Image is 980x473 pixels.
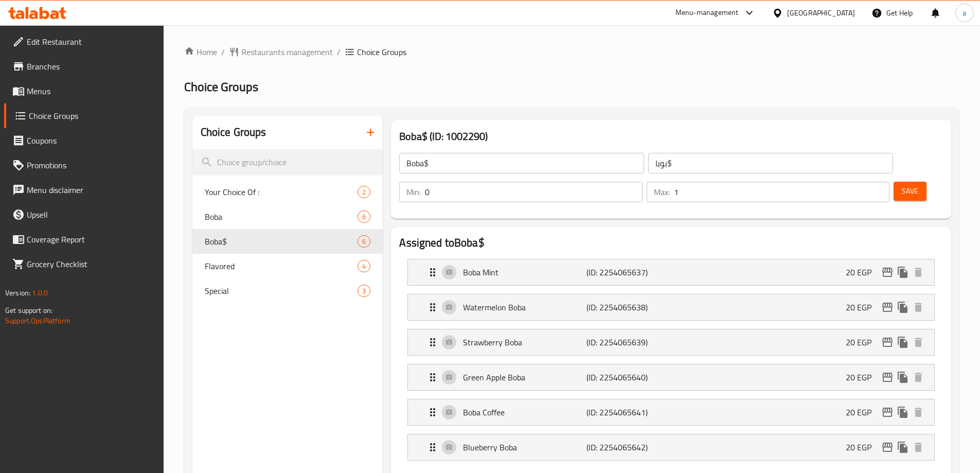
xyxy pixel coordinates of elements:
span: Coverage Report [27,233,155,246]
div: [GEOGRAPHIC_DATA] [787,7,855,19]
p: 20 EGP [846,371,880,383]
h2: Choice Groups [201,125,266,140]
span: 3 [358,286,370,296]
button: edit [880,265,895,280]
a: Menus [4,79,164,103]
div: Boba$6 [192,229,383,254]
div: Choices [358,260,370,272]
p: (ID: 2254065640) [586,371,669,383]
p: Boba Coffee [463,406,586,418]
span: 1.0.0 [32,286,48,300]
p: Max: [654,186,670,198]
button: duplicate [895,370,911,385]
p: (ID: 2254065637) [586,266,669,278]
button: duplicate [895,440,911,455]
a: Grocery Checklist [4,252,164,276]
div: Expand [408,294,934,320]
a: Edit Restaurant [4,29,164,54]
p: Blueberry Boba [463,441,586,453]
span: 6 [358,237,370,247]
span: a [963,7,966,19]
div: Your Choice Of :2 [192,180,383,204]
p: (ID: 2254065638) [586,301,669,313]
a: Choice Groups [4,103,164,128]
p: 20 EGP [846,336,880,348]
p: Strawberry Boba [463,336,586,348]
li: Expand [399,255,943,290]
button: duplicate [895,265,911,280]
span: 6 [358,212,370,222]
button: duplicate [895,300,911,315]
span: Promotions [27,159,155,171]
span: Upsell [27,208,155,221]
li: Expand [399,360,943,395]
li: Expand [399,430,943,465]
button: duplicate [895,405,911,420]
a: Home [184,46,217,58]
span: 4 [358,261,370,271]
div: Expand [408,259,934,285]
button: edit [880,370,895,385]
button: edit [880,440,895,455]
div: Boba6 [192,204,383,229]
a: Upsell [4,202,164,227]
span: Boba$ [205,235,358,248]
a: Support.OpsPlatform [5,314,70,327]
button: delete [911,265,926,280]
button: delete [911,300,926,315]
span: 2 [358,187,370,197]
p: 20 EGP [846,301,880,313]
span: Flavored [205,260,358,272]
span: Grocery Checklist [27,258,155,270]
p: Boba Mint [463,266,586,278]
a: Branches [4,54,164,79]
p: Green Apple Boba [463,371,586,383]
p: 20 EGP [846,406,880,418]
div: Menu-management [675,7,739,19]
span: Version: [5,286,30,300]
span: Save [902,185,918,198]
p: (ID: 2254065641) [586,406,669,418]
li: / [337,46,341,58]
a: Promotions [4,153,164,178]
span: Special [205,285,358,297]
li: / [221,46,225,58]
button: edit [880,405,895,420]
li: Expand [399,395,943,430]
button: duplicate [895,335,911,350]
div: Choices [358,235,370,248]
p: 20 EGP [846,266,880,278]
a: Menu disclaimer [4,178,164,202]
div: Expand [408,364,934,390]
p: (ID: 2254065642) [586,441,669,453]
span: Choice Groups [184,75,258,98]
input: search [192,149,383,176]
p: Watermelon Boba [463,301,586,313]
button: edit [880,335,895,350]
div: Expand [408,434,934,460]
span: Choice Groups [29,110,155,122]
button: delete [911,440,926,455]
li: Expand [399,325,943,360]
h3: Boba$ (ID: 1002290) [399,128,943,145]
div: Expand [408,399,934,425]
button: delete [911,335,926,350]
div: Flavored4 [192,254,383,278]
button: delete [911,405,926,420]
span: Your Choice Of : [205,186,358,198]
li: Expand [399,290,943,325]
div: Expand [408,329,934,355]
a: Coupons [4,128,164,153]
span: Boba [205,211,358,223]
button: edit [880,300,895,315]
p: 20 EGP [846,441,880,453]
span: Branches [27,60,155,73]
span: Edit Restaurant [27,36,155,48]
p: (ID: 2254065639) [586,336,669,348]
span: Get support on: [5,304,52,317]
button: delete [911,370,926,385]
span: Coupons [27,134,155,147]
p: Min: [406,186,421,198]
div: Choices [358,186,370,198]
a: Coverage Report [4,227,164,252]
